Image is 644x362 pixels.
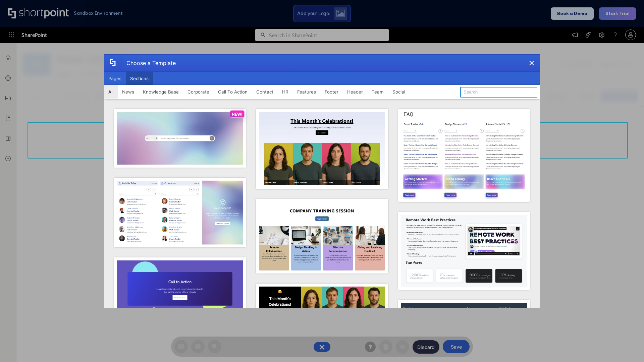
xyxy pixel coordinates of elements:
[232,112,243,117] p: NEW!
[104,54,540,308] div: template selector
[252,85,278,99] button: Contact
[278,85,293,99] button: HR
[320,85,343,99] button: Footer
[104,72,126,85] button: Pages
[126,72,153,85] button: Sections
[367,85,388,99] button: Team
[139,85,183,99] button: Knowledge Base
[214,85,252,99] button: Call To Action
[121,55,176,71] div: Choose a Template
[118,85,139,99] button: News
[104,85,118,99] button: All
[460,87,537,98] input: Search
[183,85,214,99] button: Corporate
[388,85,410,99] button: Social
[293,85,320,99] button: Features
[343,85,367,99] button: Header
[610,330,644,362] iframe: Chat Widget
